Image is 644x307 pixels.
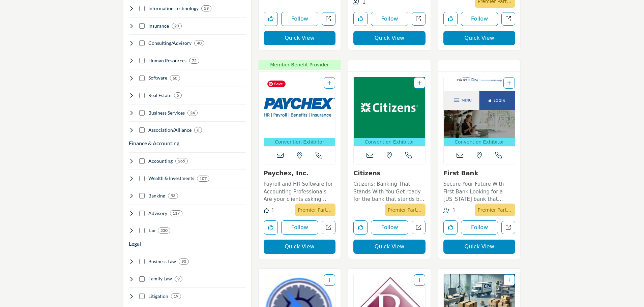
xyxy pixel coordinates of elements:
[171,193,175,198] b: 53
[461,220,498,235] button: Follow
[175,276,182,282] div: 9 Results For Family Law
[204,6,209,11] b: 59
[501,221,515,235] a: Open first-bank in new tab
[271,208,274,214] span: 1
[417,80,421,86] a: Add To List
[148,127,192,133] h4: Association/Alliance: Membership/trade associations and CPA firm alliances
[148,258,176,265] h4: Business Law: Recording, analyzing, and reporting financial transactions to maintain accurate bus...
[139,276,145,282] input: Select Family Law checkbox
[148,227,155,234] h4: Tax: Business and individual tax services
[148,158,173,164] h4: Accounting: Financial statements, bookkeeping, auditing
[264,77,335,138] img: Paychex, Inc.
[170,210,182,216] div: 117 Results For Advisory
[507,277,511,283] a: Add To List
[443,179,516,203] a: Secure Your Future With First Bank Looking for a [US_STATE] bank that understands the unique need...
[172,23,182,29] div: 23 Results For Insurance
[461,12,498,26] button: Follow
[139,127,145,133] input: Select Association/Alliance checkbox
[201,5,211,11] div: 59 Results For Information Technology
[197,41,202,45] b: 40
[189,58,199,64] div: 72 Results For Human Resources
[148,74,167,81] h4: Software: Accounting sotware, tax software, workflow, etc.
[264,208,269,213] i: Like
[139,93,145,98] input: Select Real Estate checkbox
[264,31,336,45] button: Quick View
[192,58,197,63] b: 72
[148,110,185,116] h4: Business Services: Office supplies, software, tech support, communications, travel
[443,240,516,254] button: Quick View
[507,80,511,86] a: Add To List
[174,92,182,98] div: 5 Results For Real Estate
[148,40,192,47] h4: Consulting/Advisory: Business consulting, mergers & acquisitions, growth strategies
[417,277,421,283] a: Add To List
[443,170,478,177] a: First Bank
[190,111,195,115] b: 24
[477,205,513,215] p: Premier Partner
[197,128,199,132] b: 6
[139,75,145,81] input: Select Software checkbox
[353,179,426,203] a: Citizens: Banking That Stands With You Get ready for the bank that stands by you through life's m...
[353,170,426,177] h3: Citizens
[179,258,189,265] div: 90 Results For Business Law
[139,58,145,63] input: Select Human Resources checkbox
[327,80,331,86] a: Add To List
[388,205,423,215] p: Premier Partner
[178,159,185,163] b: 265
[443,180,516,203] p: Secure Your Future With First Bank Looking for a [US_STATE] bank that understands the unique need...
[353,31,426,45] button: Quick View
[148,275,172,282] h4: Family Law: Expert guidance and recommendations to improve business operations and achieve strate...
[181,259,186,264] b: 90
[139,158,145,164] input: Select Accounting checkbox
[264,170,336,177] h3: Paychex, Inc.
[158,227,170,234] div: 230 Results For Tax
[353,240,426,254] button: Quick View
[177,277,180,281] b: 9
[148,5,199,12] h4: Information Technology: Software, cloud services, data management, analytics, automation
[281,12,319,26] button: Follow
[371,220,408,235] button: Follow
[501,12,515,26] a: Open bernstein in new tab
[148,175,194,182] h4: Wealth & Investments: Wealth management, retirement planning, investing strategies
[139,23,145,29] input: Select Insurance checkbox
[264,12,278,26] button: Like listing
[353,220,368,235] button: Like listing
[353,170,380,177] a: Citizens
[160,228,168,233] b: 230
[261,61,339,68] span: Member Benefit Provider
[264,180,336,203] p: Payroll and HR Software for Accounting Professionals Are your clients asking more questions about...
[129,139,179,147] button: Finance & Accounting
[264,170,309,177] a: Paychex, Inc.
[353,180,426,203] p: Citizens: Banking That Stands With You Get ready for the bank that stands by you through life's m...
[139,228,145,233] input: Select Tax checkbox
[452,208,456,214] span: 1
[353,12,368,26] button: Like listing
[139,193,145,198] input: Select Banking checkbox
[148,92,171,99] h4: Real Estate: Commercial real estate, office space, property management, home loans
[264,220,278,235] button: Like listing
[139,176,145,181] input: Select Wealth & Investments checkbox
[371,12,408,26] button: Follow
[129,240,141,248] button: Legal
[170,75,180,81] div: 60 Results For Software
[354,77,425,146] a: Open Listing in new tab
[443,220,458,235] button: Like listing
[168,193,178,199] div: 53 Results For Banking
[139,6,145,11] input: Select Information Technology checkbox
[148,293,168,300] h4: Litigation: Strategic financial guidance and consulting services to help businesses optimize perf...
[444,77,515,138] img: First Bank
[148,57,186,64] h4: Human Resources: Payroll, benefits, HR consulting, talent acquisition, training
[264,179,336,203] a: Payroll and HR Software for Accounting Professionals Are your clients asking more questions about...
[194,40,204,46] div: 40 Results For Consulting/Advisory
[148,210,167,217] h4: Advisory: Advisory services provided by CPA firms
[412,221,426,235] a: Open citizens in new tab
[173,211,180,216] b: 117
[173,76,177,81] b: 60
[298,205,333,215] p: Premier Partner
[267,81,286,87] span: Save
[174,24,179,28] b: 23
[139,40,145,46] input: Select Consulting/Advisory checkbox
[177,93,179,98] b: 5
[139,110,145,116] input: Select Business Services checkbox
[443,170,516,177] h3: First Bank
